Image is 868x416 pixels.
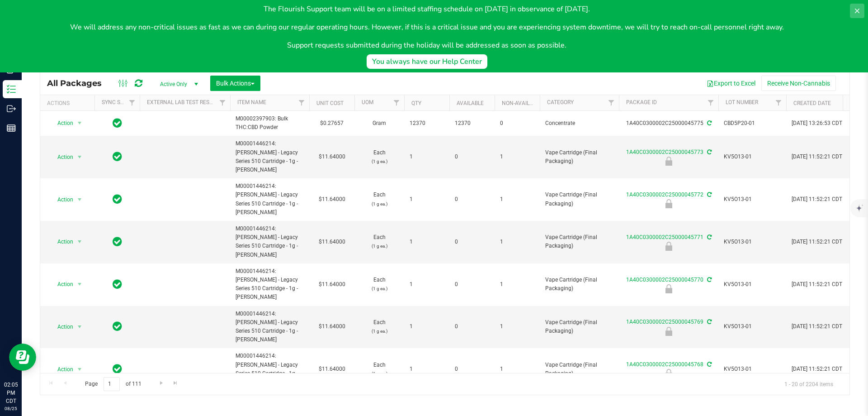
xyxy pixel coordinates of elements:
a: Go to the next page [155,377,168,389]
a: Filter [294,95,309,110]
a: Go to the last page [169,377,182,389]
td: $11.64000 [309,178,354,221]
span: In Sync [113,235,122,248]
p: (1 g ea.) [360,327,399,335]
td: $11.64000 [309,221,354,263]
inline-svg: Outbound [7,104,16,113]
span: 1 [410,153,444,161]
span: 0 [455,280,489,289]
span: CBD5P20-01 [724,119,781,128]
a: 1A40C0300002C25000045772 [626,191,703,198]
span: 0 [455,195,489,204]
div: Actions [47,100,91,106]
p: (1 g ea.) [360,242,399,250]
span: KV5O13-01 [724,195,781,204]
span: select [74,117,85,129]
span: Sync from Compliance System [706,234,712,240]
div: Not Packaged [618,369,720,378]
span: 1 - 20 of 2204 items [777,377,840,391]
a: Created Date [793,100,831,106]
span: Sync from Compliance System [706,120,712,126]
span: Each [360,318,399,335]
p: (1 g ea.) [360,200,399,208]
span: Action [49,278,74,291]
span: 12370 [455,119,489,128]
span: Vape Cartridge (Final Packaging) [545,276,613,293]
span: select [74,278,85,291]
span: KV5O13-01 [724,365,781,373]
a: 1A40C0300002C25000045768 [626,361,703,368]
span: 1 [500,153,534,161]
span: KV5O13-01 [724,153,781,161]
span: KV5O13-01 [724,322,781,331]
span: 0 [500,119,534,128]
span: 12370 [410,119,444,128]
span: Action [49,363,74,376]
inline-svg: Reports [7,124,16,133]
p: (1 g ea.) [360,369,399,378]
span: Vape Cartridge (Final Packaging) [545,191,613,208]
div: You always have our Help Center [372,56,482,67]
a: Filter [125,95,140,110]
span: In Sync [113,193,122,206]
span: M00001446214: [PERSON_NAME] - Legacy Series 510 Cartridge - 1g - [PERSON_NAME] [236,225,304,259]
p: 08/25 [4,405,18,412]
span: [DATE] 11:52:21 CDT [792,280,842,289]
button: Bulk Actions [210,76,260,91]
span: 0 [455,238,489,246]
span: KV5O13-01 [724,238,781,246]
a: Filter [703,95,718,110]
a: Available [457,100,484,106]
span: 1 [500,238,534,246]
span: Each [360,191,399,208]
span: M00002397903: Bulk THC:CBD Powder [236,115,304,132]
span: Sync from Compliance System [706,149,712,155]
button: Receive Non-Cannabis [761,76,836,91]
span: Each [360,148,399,166]
span: Page of 111 [77,377,149,391]
span: 1 [500,195,534,204]
a: Category [547,99,574,105]
span: All Packages [47,78,111,88]
span: 1 [410,238,444,246]
button: Export to Excel [701,76,761,91]
span: 1 [500,322,534,331]
div: Not Packaged [618,284,720,293]
td: $11.64000 [309,306,354,349]
p: The Flourish Support team will be on a limited staffing schedule on [DATE] in observance of [DATE]. [70,4,784,14]
div: Not Packaged [618,199,720,208]
span: Action [49,235,74,248]
span: Vape Cartridge (Final Packaging) [545,318,613,335]
a: Unit Cost [316,100,344,106]
iframe: Resource center [9,344,36,371]
td: $11.64000 [309,263,354,306]
span: In Sync [113,320,122,333]
td: $11.64000 [309,348,354,391]
p: Support requests submitted during the holiday will be addressed as soon as possible. [70,40,784,51]
a: 1A40C0300002C25000045769 [626,319,703,325]
span: 1 [500,365,534,373]
span: M00001446214: [PERSON_NAME] - Legacy Series 510 Cartridge - 1g - [PERSON_NAME] [236,139,304,174]
span: Sync from Compliance System [706,361,712,368]
div: 1A40C0300002C25000045775 [618,119,720,128]
span: select [74,363,85,376]
a: 1A40C0300002C25000045773 [626,149,703,155]
span: 0 [455,153,489,161]
span: Action [49,193,74,206]
span: M00001446214: [PERSON_NAME] - Legacy Series 510 Cartridge - 1g - [PERSON_NAME] [236,267,304,302]
td: $0.27657 [309,111,354,136]
span: KV5O13-01 [724,280,781,289]
span: Each [360,233,399,250]
p: (1 g ea.) [360,157,399,166]
a: Qty [411,100,421,106]
a: Filter [215,95,230,110]
span: Each [360,361,399,378]
span: select [74,193,85,206]
input: 1 [104,377,120,391]
a: Lot Number [726,99,758,105]
span: Action [49,117,74,129]
span: Sync from Compliance System [706,319,712,325]
span: 0 [455,322,489,331]
span: 0 [455,365,489,373]
a: Package ID [626,99,657,105]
